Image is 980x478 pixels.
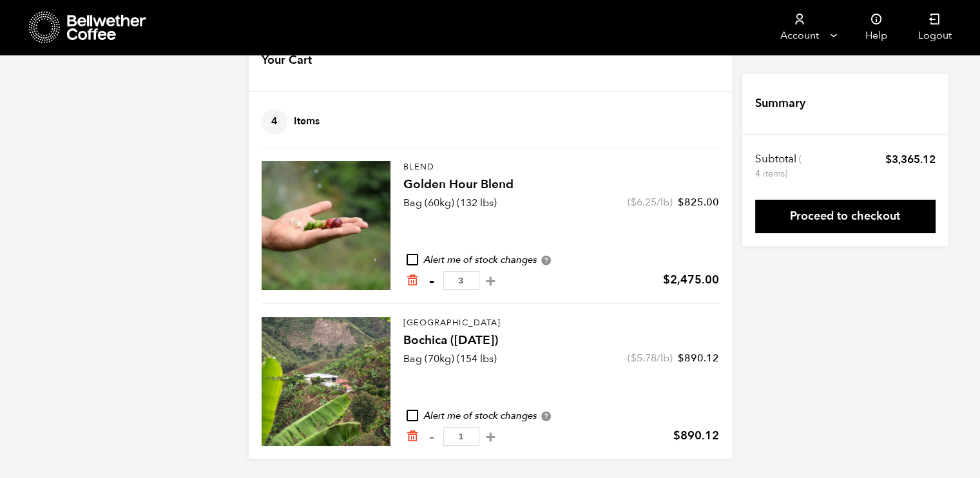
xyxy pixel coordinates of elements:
bdi: 890.12 [678,351,719,365]
span: $ [673,428,680,444]
a: Remove from cart [406,430,419,443]
span: $ [631,195,637,209]
span: $ [663,272,670,288]
p: Blend [403,161,719,174]
span: ( /lb) [628,351,673,365]
span: 4 [262,109,287,135]
h4: Summary [755,95,805,112]
a: Remove from cart [406,274,419,287]
input: Qty [443,427,479,446]
span: $ [631,351,637,365]
p: [GEOGRAPHIC_DATA] [403,317,719,330]
h4: Golden Hour Blend [403,176,719,194]
p: Bag (70kg) (154 lbs) [403,351,497,367]
span: $ [678,351,684,365]
button: + [483,274,499,287]
div: Alert me of stock changes [403,409,719,423]
button: - [424,430,440,443]
th: Subtotal [755,152,803,180]
bdi: 890.12 [673,428,719,444]
bdi: 3,365.12 [885,152,936,167]
div: Alert me of stock changes [403,253,719,267]
bdi: 5.78 [631,351,657,365]
button: + [483,430,499,443]
a: Proceed to checkout [755,200,936,233]
h4: Your Cart [262,52,312,69]
p: Bag (60kg) (132 lbs) [403,195,497,211]
button: - [424,274,440,287]
bdi: 825.00 [678,195,719,209]
span: $ [885,152,892,167]
span: $ [678,195,684,209]
span: ( /lb) [628,195,673,209]
bdi: 2,475.00 [663,272,719,288]
h4: Bochica ([DATE]) [403,332,719,350]
input: Qty [443,271,479,290]
h4: Items [262,109,320,135]
bdi: 6.25 [631,195,657,209]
